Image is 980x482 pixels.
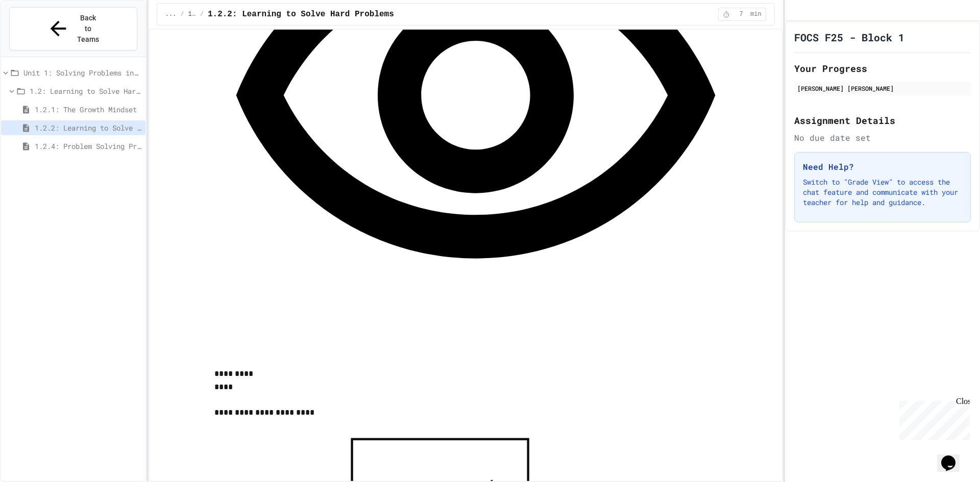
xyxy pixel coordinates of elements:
h2: Assignment Details [794,113,971,128]
div: No due date set [794,132,971,144]
span: / [200,10,204,18]
span: Back to Teams [76,13,100,45]
span: 1.2: Learning to Solve Hard Problems [188,10,196,18]
span: 1.2.4: Problem Solving Practice [35,141,141,151]
iframe: chat widget [937,441,970,472]
span: / [180,10,184,18]
h3: Need Help? [803,161,962,173]
button: Back to Teams [9,7,137,50]
span: 1.2.1: The Growth Mindset [35,104,141,115]
span: 1.2.2: Learning to Solve Hard Problems [208,8,394,20]
span: 1.2: Learning to Solve Hard Problems [30,86,141,96]
span: ... [165,10,177,18]
h1: FOCS F25 - Block 1 [794,30,904,44]
span: 7 [733,10,749,18]
div: Chat with us now!Close [4,4,70,65]
p: Switch to "Grade View" to access the chat feature and communicate with your teacher for help and ... [803,177,962,208]
span: 1.2.2: Learning to Solve Hard Problems [35,122,141,133]
span: min [750,10,762,18]
span: Unit 1: Solving Problems in Computer Science [23,67,141,78]
div: [PERSON_NAME] [PERSON_NAME] [797,84,968,93]
h2: Your Progress [794,61,971,75]
iframe: chat widget [895,397,970,440]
